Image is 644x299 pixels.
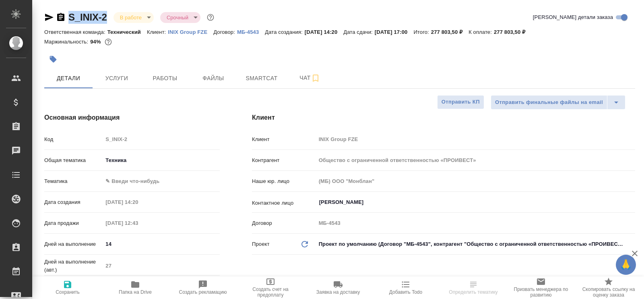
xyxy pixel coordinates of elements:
p: Договор: [213,29,237,35]
p: Дата создания [44,198,103,206]
button: Срочный [164,14,191,21]
button: Создать рекламацию [169,276,237,299]
button: Доп статусы указывают на важность/срочность заказа [205,12,216,23]
a: S_INIX-2 [68,12,107,23]
p: Маржинальность: [44,39,90,45]
button: Open [631,201,632,203]
p: Итого: [413,29,431,35]
span: Призвать менеджера по развитию [512,287,570,298]
button: Сохранить [34,276,101,299]
p: Клиент: [147,29,168,35]
p: Дата создания: [265,29,304,35]
button: Отправить финальные файлы на email [491,95,607,110]
div: В работе [160,12,200,23]
p: Проект [252,240,270,248]
input: Пустое поле [103,196,173,208]
p: Технический [107,29,147,35]
p: Договор [252,219,316,227]
p: 94% [90,39,103,45]
input: Пустое поле [103,260,220,272]
div: ✎ Введи что-нибудь [103,174,220,188]
span: Smartcat [242,73,281,83]
p: [DATE] 17:00 [375,29,414,35]
input: Пустое поле [316,133,635,145]
p: К оплате: [469,29,494,35]
button: В работе [118,14,144,21]
span: Работы [146,73,184,83]
button: 14578.00 RUB; [103,37,114,47]
button: Скопировать ссылку для ЯМессенджера [44,12,54,22]
span: Чат [291,73,329,83]
p: Контрагент [252,156,316,164]
input: Пустое поле [316,154,635,166]
p: 277 803,50 ₽ [494,29,531,35]
input: Пустое поле [103,133,220,145]
div: split button [491,95,625,110]
a: INIX Group FZE [168,28,213,35]
span: Скопировать ссылку на оценку заказа [580,287,638,298]
p: Контактное лицо [252,199,316,207]
p: Наше юр. лицо [252,177,316,185]
p: Клиент [252,135,316,143]
h4: Клиент [252,113,635,123]
button: Заявка на доставку [304,276,372,299]
a: МБ-4543 [237,28,265,35]
p: Дней на выполнение (авт.) [44,258,103,274]
p: Тематика [44,177,103,185]
button: Добавить тэг [44,50,62,68]
p: Дней на выполнение [44,240,103,248]
svg: Подписаться [311,73,320,83]
span: Создать счет на предоплату [242,287,299,298]
button: Скопировать ссылку на оценку заказа [575,276,642,299]
button: Создать счет на предоплату [237,276,304,299]
input: Пустое поле [103,217,173,229]
span: Отправить финальные файлы на email [495,98,603,107]
p: МБ-4543 [237,29,265,35]
p: INIX Group FZE [168,29,213,35]
button: Призвать менеджера по развитию [507,276,575,299]
span: Файлы [194,73,233,83]
span: Определить тематику [449,289,497,295]
input: Пустое поле [316,175,635,187]
button: Отправить КП [437,95,484,109]
span: Папка на Drive [119,289,152,295]
div: Техника [103,154,220,167]
h4: Основная информация [44,113,220,123]
span: Отправить КП [442,98,480,107]
div: Проект по умолчанию (Договор "МБ-4543", контрагент "Общество с ограниченной ответственностью «ПРО... [316,237,635,251]
span: Добавить Todo [389,289,422,295]
p: [DATE] 14:20 [305,29,344,35]
input: ✎ Введи что-нибудь [103,238,220,250]
span: Детали [49,73,88,83]
p: Ответственная команда: [44,29,107,35]
div: В работе [114,12,154,23]
span: Создать рекламацию [179,289,227,295]
button: Папка на Drive [101,276,169,299]
span: Сохранить [56,289,80,295]
span: Заявка на доставку [316,289,360,295]
p: 277 803,50 ₽ [431,29,469,35]
span: [PERSON_NAME] детали заказа [533,13,613,21]
span: Услуги [97,73,136,83]
input: Пустое поле [316,217,635,229]
p: Дата продажи [44,219,103,227]
button: Определить тематику [440,276,507,299]
p: Дата сдачи: [343,29,374,35]
button: Добавить Todo [372,276,440,299]
button: Скопировать ссылку [56,12,66,22]
button: 🙏 [616,255,636,275]
p: Общая тематика [44,156,103,164]
div: ✎ Введи что-нибудь [105,177,210,185]
span: 🙏 [619,256,633,273]
p: Код [44,135,103,143]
